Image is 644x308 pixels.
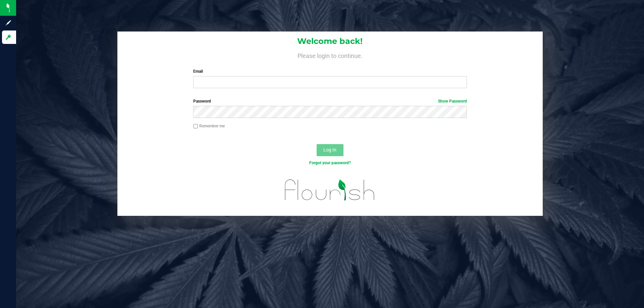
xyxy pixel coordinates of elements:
[193,99,211,104] span: Password
[5,34,12,41] inline-svg: Log in
[193,68,467,74] label: Email
[277,173,383,207] img: flourish_logo.svg
[317,144,343,156] button: Log In
[193,124,198,129] input: Remember me
[438,99,467,104] a: Show Password
[5,19,12,26] inline-svg: Sign up
[117,37,543,46] h1: Welcome back!
[309,161,351,165] a: Forgot your password?
[117,51,543,59] h4: Please login to continue.
[193,123,225,129] label: Remember me
[323,147,336,152] span: Log In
